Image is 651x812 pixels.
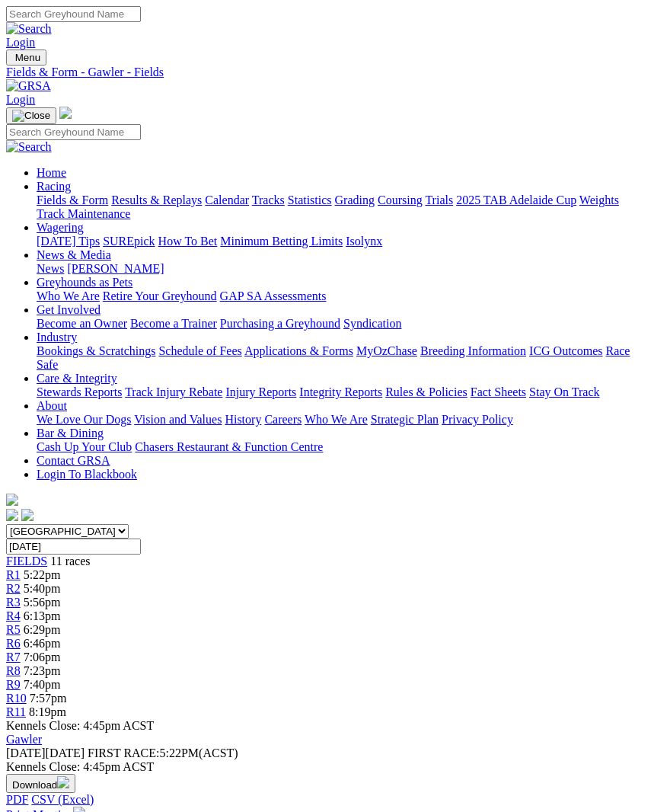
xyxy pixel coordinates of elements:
[37,317,645,331] div: Get Involved
[37,454,110,467] a: Contact GRSA
[6,609,21,622] span: R4
[37,440,132,453] a: Cash Up Your Club
[244,344,353,357] a: Applications & Forms
[529,344,602,357] a: ICG Outcomes
[6,793,645,807] div: Download
[37,262,645,276] div: News & Media
[346,235,382,248] a: Isolynx
[420,344,526,357] a: Breeding Information
[305,413,368,426] a: Who We Are
[6,93,35,106] a: Login
[6,774,75,793] button: Download
[205,193,249,206] a: Calendar
[6,623,21,636] a: R5
[37,385,122,398] a: Stewards Reports
[371,413,439,426] a: Strategic Plan
[37,317,127,330] a: Become an Owner
[37,344,645,372] div: Industry
[6,705,26,718] a: R11
[134,413,222,426] a: Vision and Values
[31,793,94,806] a: CSV (Excel)
[6,760,645,774] div: Kennels Close: 4:45pm ACST
[57,776,69,788] img: download.svg
[24,609,61,622] span: 6:13pm
[37,221,84,234] a: Wagering
[6,746,85,759] span: [DATE]
[6,692,27,705] a: R10
[6,719,154,732] span: Kennels Close: 4:45pm ACST
[529,385,599,398] a: Stay On Track
[378,193,423,206] a: Coursing
[6,651,21,663] a: R7
[37,276,132,289] a: Greyhounds as Pets
[37,468,137,481] a: Login To Blackbook
[37,166,66,179] a: Home
[30,692,67,705] span: 7:57pm
[88,746,159,759] span: FIRST RACE:
[15,52,40,63] span: Menu
[103,289,217,302] a: Retire Your Greyhound
[24,596,61,609] span: 5:56pm
[6,494,18,506] img: logo-grsa-white.png
[6,793,28,806] a: PDF
[442,413,513,426] a: Privacy Policy
[6,124,141,140] input: Search
[356,344,417,357] a: MyOzChase
[6,509,18,521] img: facebook.svg
[288,193,332,206] a: Statistics
[6,664,21,677] a: R8
[37,344,630,371] a: Race Safe
[6,22,52,36] img: Search
[37,235,100,248] a: [DATE] Tips
[299,385,382,398] a: Integrity Reports
[24,664,61,677] span: 7:23pm
[37,193,108,206] a: Fields & Form
[37,427,104,440] a: Bar & Dining
[24,637,61,650] span: 6:46pm
[6,66,645,79] a: Fields & Form - Gawler - Fields
[37,193,645,221] div: Racing
[6,596,21,609] span: R3
[37,413,645,427] div: About
[6,140,52,154] img: Search
[37,289,645,303] div: Greyhounds as Pets
[24,623,61,636] span: 6:29pm
[225,385,296,398] a: Injury Reports
[425,193,453,206] a: Trials
[6,6,141,22] input: Search
[135,440,323,453] a: Chasers Restaurant & Function Centre
[37,399,67,412] a: About
[225,413,261,426] a: History
[252,193,285,206] a: Tracks
[37,262,64,275] a: News
[6,36,35,49] a: Login
[158,235,218,248] a: How To Bet
[37,344,155,357] a: Bookings & Scratchings
[264,413,302,426] a: Careers
[37,413,131,426] a: We Love Our Dogs
[6,746,46,759] span: [DATE]
[111,193,202,206] a: Results & Replays
[103,235,155,248] a: SUREpick
[37,207,130,220] a: Track Maintenance
[50,555,90,567] span: 11 races
[12,110,50,122] img: Close
[6,582,21,595] a: R2
[6,678,21,691] a: R9
[579,193,619,206] a: Weights
[130,317,217,330] a: Become a Trainer
[6,555,47,567] span: FIELDS
[37,440,645,454] div: Bar & Dining
[385,385,468,398] a: Rules & Policies
[220,317,340,330] a: Purchasing a Greyhound
[29,705,66,718] span: 8:19pm
[67,262,164,275] a: [PERSON_NAME]
[37,385,645,399] div: Care & Integrity
[24,678,61,691] span: 7:40pm
[24,651,61,663] span: 7:06pm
